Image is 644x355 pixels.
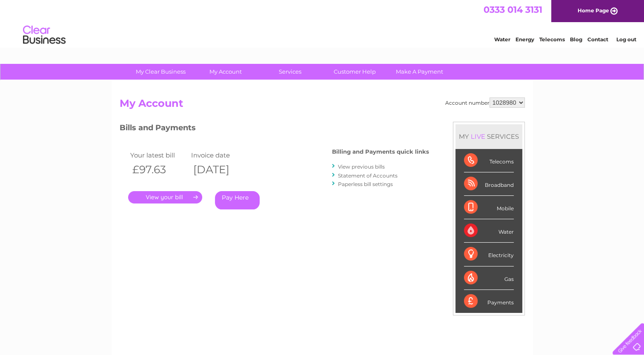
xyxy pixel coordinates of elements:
a: . [128,191,202,203]
div: Electricity [464,243,514,266]
div: MY SERVICES [455,124,522,149]
a: Water [494,36,510,43]
div: Broadband [464,172,514,196]
a: Customer Help [320,64,390,80]
a: Statement of Accounts [338,172,398,179]
div: Payments [464,290,514,313]
td: Invoice date [189,149,250,161]
h3: Bills and Payments [120,122,429,137]
div: Clear Business is a trading name of Verastar Limited (registered in [GEOGRAPHIC_DATA] No. 3667643... [121,5,524,41]
a: My Clear Business [126,64,196,80]
a: Contact [587,36,608,43]
img: logo.png [23,22,66,48]
th: £97.63 [128,161,189,178]
h4: Billing and Payments quick links [332,149,429,155]
a: Telecoms [539,36,565,43]
div: Gas [464,266,514,290]
a: Make A Payment [384,64,455,80]
td: Your latest bill [128,149,189,161]
div: LIVE [469,132,487,140]
a: Blog [570,36,582,43]
a: My Account [190,64,260,80]
th: [DATE] [189,161,250,178]
div: Water [464,219,514,243]
a: Pay Here [215,191,260,209]
a: 0333 014 3131 [484,4,542,15]
a: View previous bills [338,163,385,170]
a: Energy [515,36,534,43]
a: Log out [616,36,636,43]
div: Telecoms [464,149,514,172]
div: Account number [445,97,525,108]
a: Paperless bill settings [338,181,393,187]
div: Mobile [464,196,514,219]
h2: My Account [120,97,525,114]
a: Services [255,64,325,80]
